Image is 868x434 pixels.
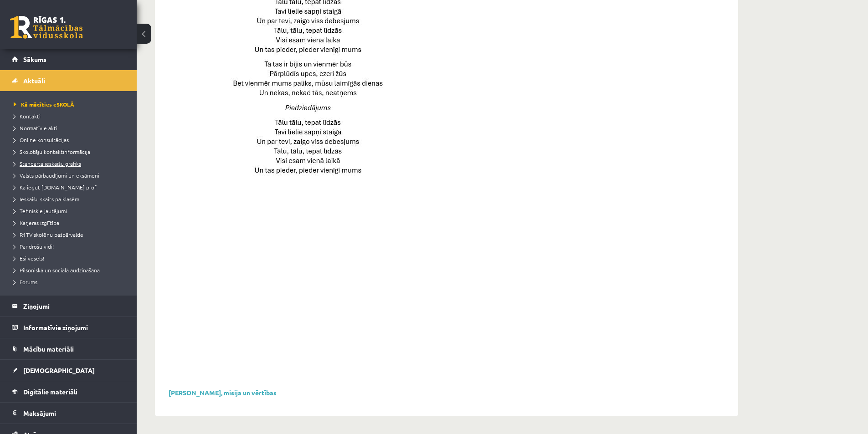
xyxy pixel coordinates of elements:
legend: Ziņojumi [23,296,125,317]
legend: Informatīvie ziņojumi [23,317,125,338]
a: Ziņojumi [12,296,125,317]
span: Karjeras izglītība [14,219,59,226]
a: Valsts pārbaudījumi un eksāmeni [14,171,128,179]
span: Esi vesels! [14,255,44,262]
a: Rīgas 1. Tālmācības vidusskola [10,16,83,39]
span: Forums [14,278,37,286]
a: Forums [14,278,128,286]
span: Ieskaišu skaits pa klasēm [14,195,79,203]
span: Kontakti [14,112,41,120]
a: Kā mācīties eSKOLĀ [14,100,128,108]
a: Mācību materiāli [12,338,125,359]
a: Karjeras izglītība [14,219,128,227]
span: Tehniskie jautājumi [14,207,67,214]
a: [PERSON_NAME], misija un vērtības [169,388,277,397]
a: Standarta ieskaišu grafiks [14,159,128,168]
span: Aktuāli [23,77,45,85]
span: Skolotāju kontaktinformācija [14,148,90,155]
a: Online konsultācijas [14,136,128,144]
a: Kā iegūt [DOMAIN_NAME] prof [14,183,128,191]
legend: Maksājumi [23,403,125,424]
a: Kontakti [14,112,128,120]
span: Mācību materiāli [23,345,74,353]
a: Tehniskie jautājumi [14,207,128,215]
a: Par drošu vidi! [14,242,128,250]
span: Normatīvie akti [14,124,57,132]
a: Maksājumi [12,403,125,424]
span: R1TV skolēnu pašpārvalde [14,231,83,238]
span: Standarta ieskaišu grafiks [14,160,81,167]
span: Sākums [23,55,46,63]
a: Pilsoniskā un sociālā audzināšana [14,266,128,274]
a: Sākums [12,49,125,70]
span: Pilsoniskā un sociālā audzināšana [14,266,100,274]
a: Normatīvie akti [14,124,128,132]
a: [DEMOGRAPHIC_DATA] [12,360,125,381]
span: [DEMOGRAPHIC_DATA] [23,366,95,374]
span: Par drošu vidi! [14,243,54,250]
span: Valsts pārbaudījumi un eksāmeni [14,172,99,179]
a: Ieskaišu skaits pa klasēm [14,195,128,203]
span: Digitālie materiāli [23,388,77,396]
span: Kā iegūt [DOMAIN_NAME] prof [14,184,97,191]
a: R1TV skolēnu pašpārvalde [14,230,128,239]
a: Esi vesels! [14,254,128,262]
span: Kā mācīties eSKOLĀ [14,101,74,108]
a: Informatīvie ziņojumi [12,317,125,338]
a: Aktuāli [12,70,125,91]
a: Digitālie materiāli [12,381,125,402]
a: Skolotāju kontaktinformācija [14,148,128,156]
span: Online konsultācijas [14,136,69,143]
